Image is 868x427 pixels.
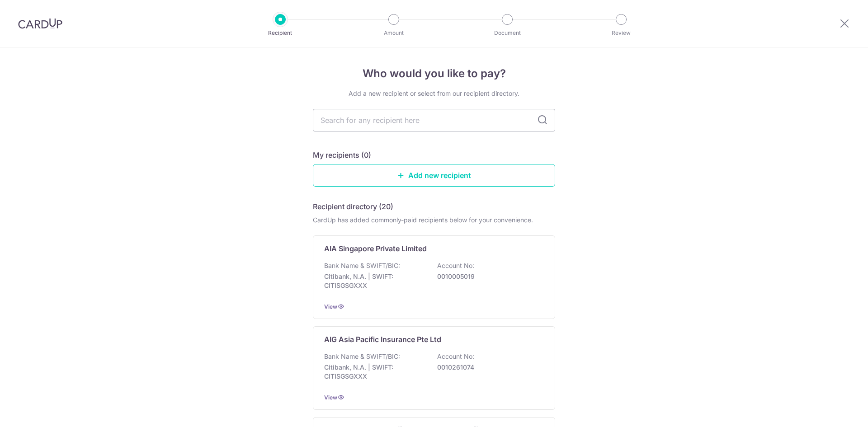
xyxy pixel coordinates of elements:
h5: Recipient directory (20) [313,201,393,212]
input: Search for any recipient here [313,109,555,131]
iframe: Opens a widget where you can find more information [810,400,859,422]
h5: My recipients (0) [313,150,371,160]
a: Add new recipient [313,164,555,187]
p: Bank Name & SWIFT/BIC: [324,261,400,270]
p: Account No: [437,352,474,361]
p: Document [474,28,541,38]
img: CardUp [18,18,62,29]
p: 0010261074 [437,363,538,372]
div: Add a new recipient or select from our recipient directory. [313,89,555,98]
p: AIA Singapore Private Limited [324,243,427,254]
p: Recipient [247,28,314,38]
p: Bank Name & SWIFT/BIC: [324,352,400,361]
h4: Who would you like to pay? [313,66,555,82]
p: AIG Asia Pacific Insurance Pte Ltd [324,334,441,345]
p: Review [588,28,655,38]
div: CardUp has added commonly-paid recipients below for your convenience. [313,216,555,225]
p: Citibank, N.A. | SWIFT: CITISGSGXXX [324,363,425,381]
a: View [324,303,337,310]
p: Account No: [437,261,474,270]
p: 0010005019 [437,272,538,281]
p: Amount [360,28,427,38]
a: View [324,394,337,401]
p: Citibank, N.A. | SWIFT: CITISGSGXXX [324,272,425,290]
